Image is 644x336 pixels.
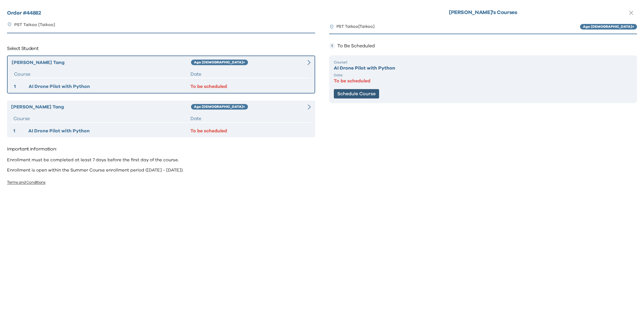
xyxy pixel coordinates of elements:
[7,167,315,173] p: Enrollment is open within the Summer Course enrollment period ([DATE] - [DATE]).
[190,83,308,90] div: To be scheduled
[580,24,637,30] div: Age [DEMOGRAPHIC_DATA]+
[336,22,374,31] p: PST Taikoo [ Taikoo ]
[14,22,55,28] p: PST Taikoo [Taikoo]
[190,115,308,122] div: Date
[337,41,375,51] h2: To Be Scheduled
[334,65,633,72] p: AI Drone Pilot with Python
[334,73,633,77] p: Date:
[7,9,315,17] h2: Order # 44882
[190,71,308,78] div: Date
[7,44,315,53] p: Select Student
[334,77,633,84] p: To be scheduled
[7,181,46,184] a: Terms and Conditions
[29,83,190,90] div: AI Drone Pilot with Python
[13,127,28,134] div: 1
[191,104,248,110] div: Age [DEMOGRAPHIC_DATA]+
[12,59,191,66] div: [PERSON_NAME] Tang
[190,127,308,134] div: To be scheduled
[14,71,190,78] div: Course
[331,44,333,48] span: !
[11,103,191,110] div: [PERSON_NAME] Tang
[7,144,315,154] p: Important information:
[28,127,191,134] div: AI Drone Pilot with Python
[14,83,29,90] div: 1
[7,157,315,163] p: Enrollment must be completed at least 7 days before the first day of the course.
[449,9,517,16] h1: [PERSON_NAME] 's Courses
[191,60,248,65] div: Age [DEMOGRAPHIC_DATA]+
[334,60,633,65] p: Course 1 :
[13,115,190,122] div: Course
[334,89,379,98] button: Schedule Course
